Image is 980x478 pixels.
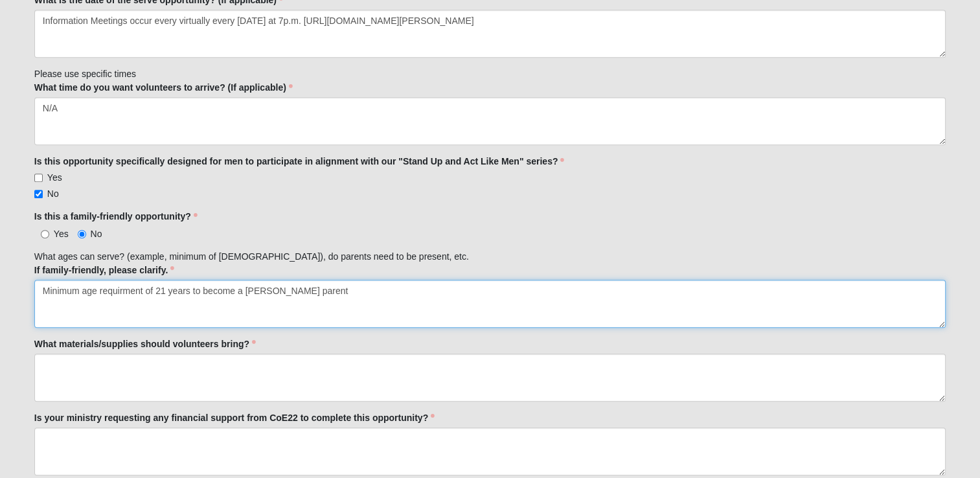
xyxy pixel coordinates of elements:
input: No [78,230,86,238]
span: No [91,229,102,239]
label: Is your ministry requesting any financial support from CoE22 to complete this opportunity? [34,411,435,424]
span: Yes [47,172,62,183]
label: What time do you want volunteers to arrive? (If applicable) [34,81,293,94]
label: Is this a family-friendly opportunity? [34,210,198,223]
input: No [34,190,43,198]
label: If family-friendly, please clarify. [34,264,174,277]
label: What materials/supplies should volunteers bring? [34,337,256,350]
label: Is this opportunity specifically designed for men to participate in alignment with our "Stand Up ... [34,155,565,168]
input: Yes [41,230,49,238]
span: Yes [54,229,69,239]
span: No [47,188,59,199]
input: Yes [34,174,43,182]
